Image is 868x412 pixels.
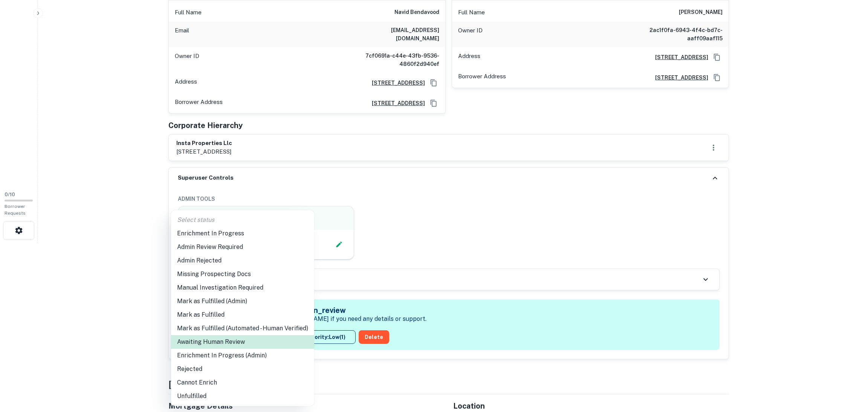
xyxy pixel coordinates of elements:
[171,281,314,295] li: Manual Investigation Required
[171,227,314,240] li: Enrichment In Progress
[171,295,314,308] li: Mark as Fulfilled (Admin)
[830,352,868,388] iframe: Chat Widget
[171,389,314,403] li: Unfulfilled
[171,335,314,349] li: Awaiting Human Review
[171,362,314,376] li: Rejected
[171,267,314,281] li: Missing Prospecting Docs
[171,376,314,389] li: Cannot Enrich
[171,308,314,322] li: Mark as Fulfilled
[171,322,314,335] li: Mark as Fulfilled (Automated - Human Verified)
[171,349,314,362] li: Enrichment In Progress (Admin)
[171,254,314,267] li: Admin Rejected
[171,240,314,254] li: Admin Review Required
